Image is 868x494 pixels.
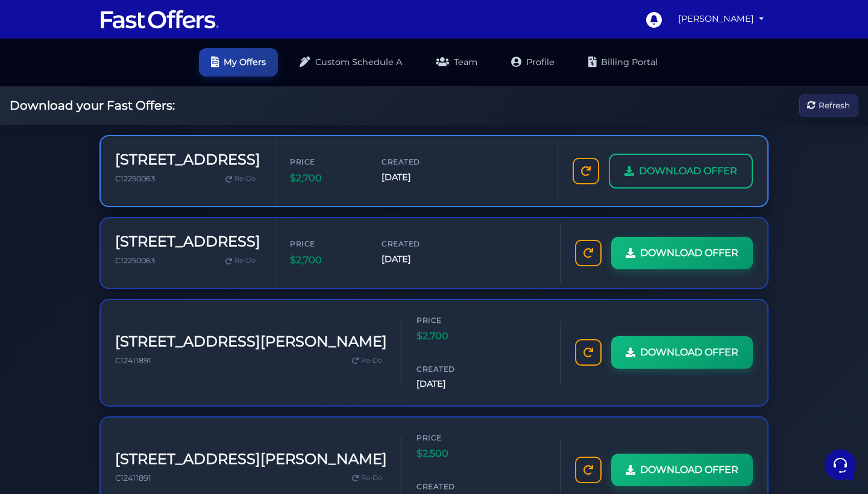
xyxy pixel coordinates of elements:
[115,333,387,351] h3: [STREET_ADDRESS][PERSON_NAME]
[19,88,43,112] img: dark
[382,252,454,266] span: [DATE]
[19,67,98,77] span: Your Conversations
[198,87,222,98] p: [DATE]
[499,48,567,77] a: Profile
[640,462,738,478] span: DOWNLOAD OFFER
[417,446,489,461] span: $2,500
[424,48,489,77] a: Team
[819,99,850,112] span: Refresh
[10,383,84,411] button: Home
[115,256,155,265] span: C12250063
[609,154,753,189] a: DOWNLOAD OFFER
[576,48,670,77] a: Billing Portal
[799,95,858,117] button: Refresh
[221,253,260,269] a: Re-Do
[822,447,858,483] iframe: Customerly Messenger Launcher
[417,432,489,443] span: Price
[611,237,753,269] a: DOWNLOAD OFFER
[417,363,489,375] span: Created
[640,345,738,360] span: DOWNLOAD OFFER
[347,353,387,369] a: Re-Do
[10,98,175,113] h2: Download your Fast Offers:
[611,454,753,486] a: DOWNLOAD OFFER
[290,238,362,249] span: Price
[417,377,489,391] span: [DATE]
[51,87,191,99] span: Aura
[115,474,151,483] span: C12411891
[10,10,203,48] h2: Hello [PERSON_NAME] 👋
[198,133,222,144] p: [DATE]
[19,169,222,193] button: Start a Conversation
[115,233,260,251] h3: [STREET_ADDRESS]
[290,156,362,167] span: Price
[51,148,191,160] p: Good day! If your RECO forms version is no longer valid, you'll need to update your DocuSign temp...
[417,328,489,344] span: $2,700
[382,238,454,249] span: Created
[221,171,260,187] a: Re-Do
[19,134,43,158] img: dark
[640,245,738,261] span: DOWNLOAD OFFER
[234,255,256,266] span: Re-Do
[51,101,191,113] p: You: Still doesn't work
[19,217,82,227] span: Find an Answer
[115,451,387,468] h3: [STREET_ADDRESS][PERSON_NAME]
[361,473,382,484] span: Re-Do
[382,170,454,184] span: [DATE]
[27,243,197,255] input: Search for an Article...
[104,400,138,411] p: Messages
[87,177,169,186] span: Start a Conversation
[187,400,203,411] p: Help
[115,151,260,169] h3: [STREET_ADDRESS]
[611,336,753,369] a: DOWNLOAD OFFER
[417,481,489,492] span: Created
[157,383,231,411] button: Help
[417,314,489,326] span: Price
[195,67,222,77] a: See all
[14,128,227,164] a: AuraGood day! If your RECO forms version is no longer valid, you'll need to update your DocuSign ...
[115,174,155,183] span: C12250063
[36,400,57,411] p: Home
[290,252,362,268] span: $2,700
[382,156,454,167] span: Created
[234,174,256,184] span: Re-Do
[639,163,737,179] span: DOWNLOAD OFFER
[347,471,387,486] a: Re-Do
[14,82,227,118] a: AuraYou:Still doesn't work[DATE]
[115,356,151,365] span: C12411891
[290,170,362,186] span: $2,700
[361,355,382,366] span: Re-Do
[150,217,222,227] a: Open Help Center
[84,383,158,411] button: Messages
[199,48,278,77] a: My Offers
[673,7,769,31] a: [PERSON_NAME]
[51,133,191,145] span: Aura
[288,48,414,77] a: Custom Schedule A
